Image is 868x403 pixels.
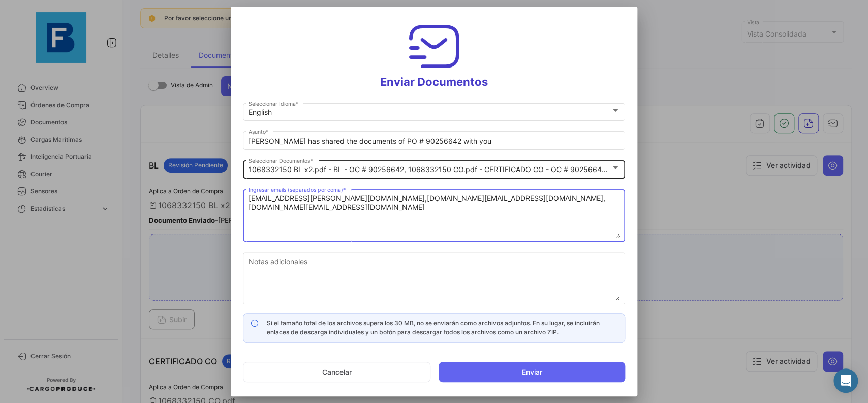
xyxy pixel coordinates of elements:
[243,19,625,89] h3: Enviar Documentos
[267,319,600,336] span: Si el tamaño total de los archivos supera los 30 MB, no se enviarán como archivos adjuntos. En su...
[243,362,430,382] button: Cancelar
[833,368,858,393] div: Abrir Intercom Messenger
[249,108,272,116] mat-select-trigger: English
[439,362,625,382] button: Enviar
